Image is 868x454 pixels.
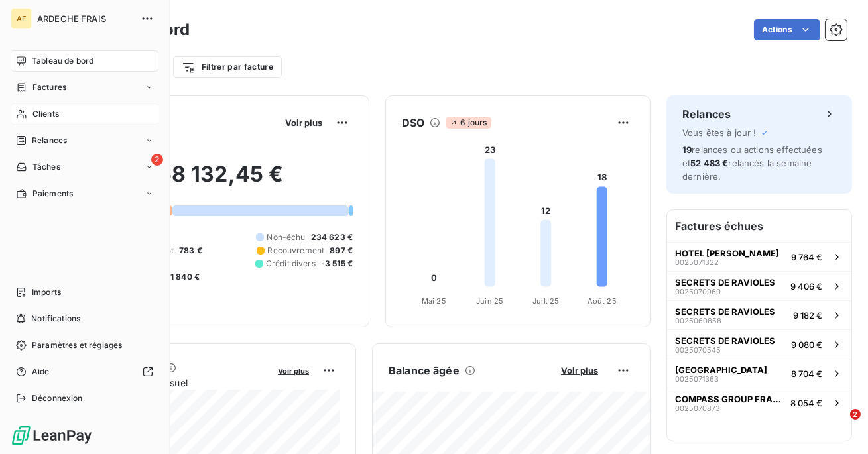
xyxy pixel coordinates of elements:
[690,158,728,168] span: 52 483 €
[285,117,322,128] span: Voir plus
[11,156,158,178] a: 2Tâches
[330,245,353,256] span: 897 €
[32,82,66,93] span: Factures
[682,106,731,122] h6: Relances
[682,144,692,155] span: 19
[667,300,851,329] button: SECRETS DE RAVIOLES00250608589 182 €
[402,115,424,131] h6: DSO
[667,242,851,271] button: HOTEL [PERSON_NAME]00250713229 764 €
[32,55,93,67] span: Tableau de bord
[267,231,305,243] span: Non-échu
[11,130,158,151] a: Relances
[675,375,719,383] span: 0025071363
[557,365,602,376] button: Voir plus
[32,188,73,199] span: Paiements
[790,281,822,292] span: 9 406 €
[791,339,822,350] span: 9 080 €
[422,296,446,306] tspan: Mai 25
[31,313,80,325] span: Notifications
[675,365,767,375] span: [GEOGRAPHIC_DATA]
[682,127,757,138] span: Vous êtes à jour !
[267,245,324,256] span: Recouvrement
[32,366,50,378] span: Aide
[32,135,67,146] span: Relances
[11,335,158,356] a: Paramètres et réglages
[667,271,851,300] button: SECRETS DE RAVIOLES00250709609 406 €
[173,56,282,78] button: Filtrer par facture
[588,296,617,306] tspan: Août 25
[75,376,269,390] span: Chiffre d'affaires mensuel
[389,363,460,378] h6: Balance âgée
[266,258,316,270] span: Crédit divers
[675,394,785,404] span: COMPASS GROUP FRANCE ESSH -AL
[823,409,855,441] iframe: Intercom live chat
[11,50,158,72] a: Tableau de bord
[675,258,719,266] span: 0025071322
[675,335,775,346] span: SECRETS DE RAVIOLES
[793,310,822,321] span: 9 182 €
[675,346,721,354] span: 0025070545
[37,13,133,24] span: ARDECHE FRAIS
[561,365,598,376] span: Voir plus
[790,398,822,408] span: 8 054 €
[791,252,822,262] span: 9 764 €
[754,19,820,40] button: Actions
[667,210,851,242] h6: Factures échues
[791,369,822,379] span: 8 704 €
[675,288,721,296] span: 0025070960
[278,367,309,376] span: Voir plus
[11,103,158,125] a: Clients
[11,282,158,303] a: Imports
[11,77,158,98] a: Factures
[682,144,822,182] span: relances ou actions effectuées et relancés la semaine dernière.
[32,108,59,120] span: Clients
[675,248,779,258] span: HOTEL [PERSON_NAME]
[32,339,122,351] span: Paramètres et réglages
[446,117,491,129] span: 6 jours
[32,161,60,173] span: Tâches
[667,388,851,417] button: COMPASS GROUP FRANCE ESSH -AL00250708738 054 €
[32,286,61,298] span: Imports
[311,231,353,243] span: 234 623 €
[667,359,851,388] button: [GEOGRAPHIC_DATA]00250713638 704 €
[321,258,353,270] span: -3 515 €
[274,365,313,376] button: Voir plus
[151,154,163,166] span: 2
[281,117,326,129] button: Voir plus
[32,392,83,404] span: Déconnexion
[11,361,158,382] a: Aide
[75,161,353,201] h2: 358 132,45 €
[476,296,503,306] tspan: Juin 25
[675,404,720,412] span: 0025070873
[675,317,721,325] span: 0025060858
[11,8,32,29] div: AF
[532,296,559,306] tspan: Juil. 25
[11,425,93,446] img: Logo LeanPay
[850,409,861,420] span: 2
[667,329,851,359] button: SECRETS DE RAVIOLES00250705459 080 €
[675,306,775,317] span: SECRETS DE RAVIOLES
[166,271,200,283] span: -1 840 €
[179,245,202,256] span: 783 €
[11,183,158,204] a: Paiements
[675,277,775,288] span: SECRETS DE RAVIOLES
